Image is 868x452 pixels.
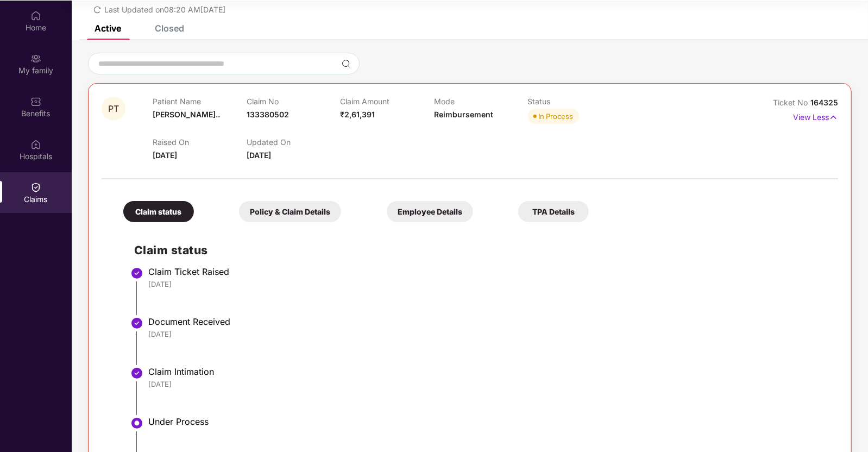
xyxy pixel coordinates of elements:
[148,316,827,327] div: Document Received
[108,104,119,114] span: PT
[30,53,41,64] img: svg+xml;base64,PHN2ZyB3aWR0aD0iMjAiIGhlaWdodD0iMjAiIHZpZXdCb3g9IjAgMCAyMCAyMCIgZmlsbD0ibm9uZSIgeG...
[239,201,341,222] div: Policy & Claim Details
[134,241,827,259] h2: Claim status
[434,110,493,119] span: Reimbursement
[30,96,41,107] img: svg+xml;base64,PHN2ZyBpZD0iQmVuZWZpdHMiIHhtbG5zPSJodHRwOi8vd3d3LnczLm9yZy8yMDAwL3N2ZyIgd2lkdGg9Ij...
[247,97,341,106] p: Claim No
[104,5,225,14] span: Last Updated on 08:20 AM[DATE]
[30,10,41,21] img: svg+xml;base64,PHN2ZyBpZD0iSG9tZSIgeG1sbnM9Imh0dHA6Ly93d3cudzMub3JnLzIwMDAvc3ZnIiB3aWR0aD0iMjAiIG...
[130,367,143,380] img: svg+xml;base64,PHN2ZyBpZD0iU3RlcC1Eb25lLTMyeDMyIiB4bWxucz0iaHR0cDovL3d3dy53My5vcmcvMjAwMC9zdmciIH...
[153,137,247,147] p: Raised On
[155,23,184,34] div: Closed
[247,110,289,119] span: 133380502
[829,111,838,123] img: svg+xml;base64,PHN2ZyB4bWxucz0iaHR0cDovL3d3dy53My5vcmcvMjAwMC9zdmciIHdpZHRoPSIxNyIgaGVpZ2h0PSIxNy...
[810,98,838,107] span: 164325
[153,150,177,160] span: [DATE]
[153,110,220,119] span: [PERSON_NAME]..
[518,201,589,222] div: TPA Details
[148,279,827,289] div: [DATE]
[153,97,247,106] p: Patient Name
[95,23,121,34] div: Active
[539,111,574,122] div: In Process
[123,201,194,222] div: Claim status
[30,139,41,150] img: svg+xml;base64,PHN2ZyBpZD0iSG9zcGl0YWxzIiB4bWxucz0iaHR0cDovL3d3dy53My5vcmcvMjAwMC9zdmciIHdpZHRoPS...
[148,329,827,339] div: [DATE]
[340,97,434,106] p: Claim Amount
[148,416,827,427] div: Under Process
[247,137,341,147] p: Updated On
[340,110,375,119] span: ₹2,61,391
[528,97,622,106] p: Status
[148,366,827,377] div: Claim Intimation
[387,201,473,222] div: Employee Details
[130,317,143,330] img: svg+xml;base64,PHN2ZyBpZD0iU3RlcC1Eb25lLTMyeDMyIiB4bWxucz0iaHR0cDovL3d3dy53My5vcmcvMjAwMC9zdmciIH...
[773,98,810,107] span: Ticket No
[148,266,827,277] div: Claim Ticket Raised
[793,109,838,123] p: View Less
[434,97,528,106] p: Mode
[30,182,41,193] img: svg+xml;base64,PHN2ZyBpZD0iQ2xhaW0iIHhtbG5zPSJodHRwOi8vd3d3LnczLm9yZy8yMDAwL3N2ZyIgd2lkdGg9IjIwIi...
[247,150,271,160] span: [DATE]
[130,417,143,430] img: svg+xml;base64,PHN2ZyBpZD0iU3RlcC1BY3RpdmUtMzJ4MzIiIHhtbG5zPSJodHRwOi8vd3d3LnczLm9yZy8yMDAwL3N2Zy...
[342,59,350,68] img: svg+xml;base64,PHN2ZyBpZD0iU2VhcmNoLTMyeDMyIiB4bWxucz0iaHR0cDovL3d3dy53My5vcmcvMjAwMC9zdmciIHdpZH...
[130,267,143,280] img: svg+xml;base64,PHN2ZyBpZD0iU3RlcC1Eb25lLTMyeDMyIiB4bWxucz0iaHR0cDovL3d3dy53My5vcmcvMjAwMC9zdmciIH...
[93,5,101,14] span: redo
[148,379,827,389] div: [DATE]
